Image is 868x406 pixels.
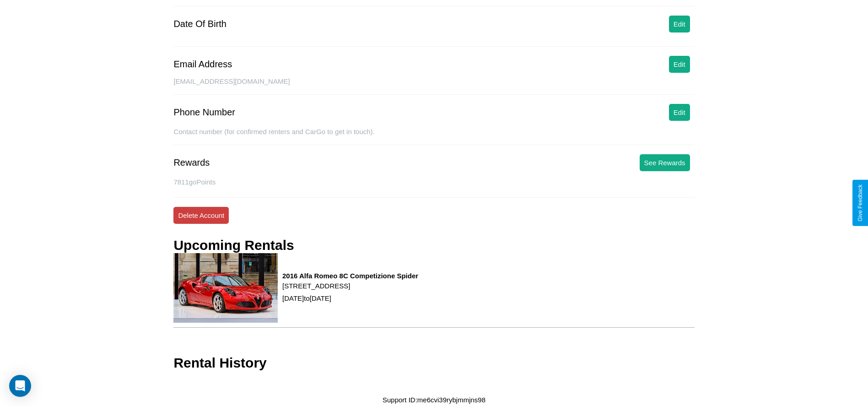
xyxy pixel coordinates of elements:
[173,176,694,188] p: 7811 goPoints
[173,253,278,323] img: rental
[857,184,863,222] div: Give Feedback
[173,238,294,253] h3: Upcoming Rentals
[173,77,694,95] div: [EMAIL_ADDRESS][DOMAIN_NAME]
[383,394,485,406] p: Support ID: me6cvi39rybjmmjns98
[173,128,694,145] div: Contact number (for confirmed renters and CarGo to get in touch).
[282,292,418,304] p: [DATE] to [DATE]
[640,154,690,171] button: See Rewards
[173,157,210,168] div: Rewards
[669,104,690,121] button: Edit
[173,207,229,224] button: Delete Account
[9,375,31,397] div: Open Intercom Messenger
[173,19,226,29] div: Date Of Birth
[173,355,266,371] h3: Rental History
[669,16,690,32] button: Edit
[173,107,235,118] div: Phone Number
[282,272,418,280] h3: 2016 Alfa Romeo 8C Competizione Spider
[173,59,232,70] div: Email Address
[669,56,690,73] button: Edit
[282,280,418,292] p: [STREET_ADDRESS]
